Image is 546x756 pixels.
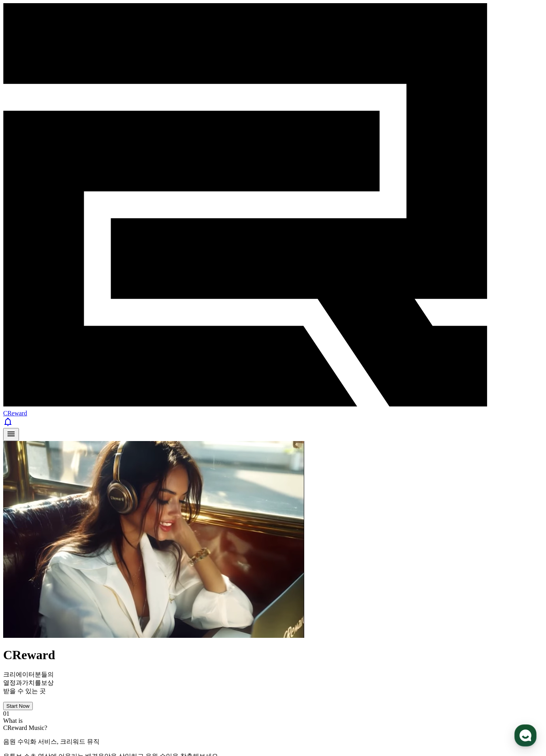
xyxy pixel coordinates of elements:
[3,403,543,417] a: CReward
[22,679,35,686] span: 가치
[3,738,58,745] span: 음원 수익화 서비스,
[3,410,27,417] span: CReward
[3,702,33,710] button: Start Now
[3,702,33,709] a: Start Now
[102,251,152,270] a: 설정
[3,710,543,717] div: 01
[2,251,52,270] a: 홈
[3,648,543,662] h1: CReward
[122,262,132,269] span: 설정
[41,679,54,686] span: 보상
[52,251,102,270] a: 대화
[25,262,30,269] span: 홈
[3,679,16,686] span: 열정
[72,263,82,269] span: 대화
[60,738,100,745] span: 크리워드 뮤직
[6,703,30,709] div: Start Now
[3,717,47,731] span: What is CReward Music?
[3,671,543,696] p: 크리에이터분들의 과 를 받을 수 있는 곳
